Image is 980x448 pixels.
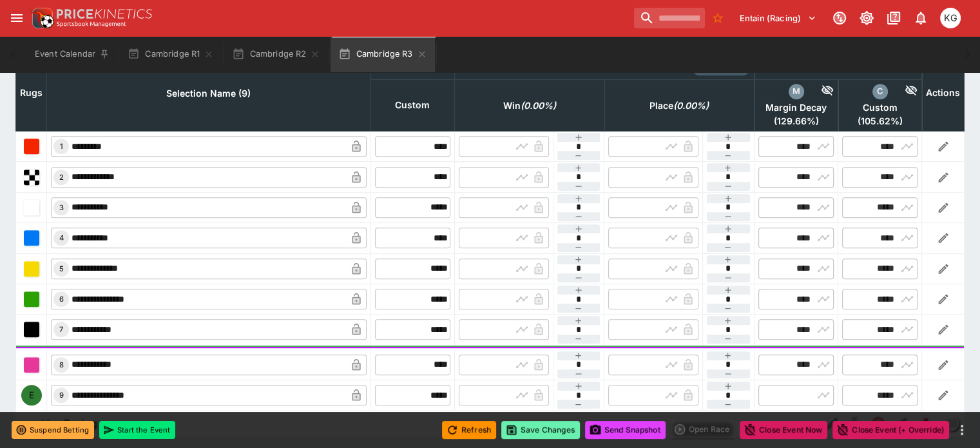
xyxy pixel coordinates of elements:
[57,264,66,273] span: 5
[331,36,434,72] button: Cambridge R3
[21,385,42,405] div: E
[57,142,66,151] span: 1
[28,5,54,31] img: PriceKinetics Logo
[936,4,965,32] button: Kevin Gutschlag
[673,98,709,113] em: ( 0.00 %)
[57,173,66,182] span: 2
[57,233,66,242] span: 4
[120,36,222,72] button: Cambridge R1
[758,102,834,113] span: Margin Decay
[671,420,735,438] div: split button
[634,8,705,28] input: search
[882,6,905,30] button: Documentation
[57,21,126,27] img: Sportsbook Management
[732,8,824,28] button: Select Tenant
[442,421,496,439] button: Refresh
[842,115,918,127] span: ( 105.62 %)
[489,98,570,113] span: excl. Emergencies (0.00%)
[57,295,66,304] span: 6
[842,84,918,127] div: excl. Emergencies (100.62%)
[585,421,666,439] button: Send Snapshot
[12,421,94,439] button: Suspend Betting
[635,98,723,113] span: excl. Emergencies (0.00%)
[57,325,66,334] span: 7
[27,36,117,72] button: Event Calendar
[828,6,851,30] button: Connected to PK
[740,421,827,439] button: Close Event Now
[16,55,47,131] th: Rugs
[922,55,965,131] th: Actions
[57,203,66,212] span: 3
[954,422,970,438] button: more
[57,9,152,19] img: PriceKinetics
[789,84,804,99] div: margin_decay
[872,84,888,99] div: custom
[707,8,728,28] button: No Bookmarks
[15,411,820,436] button: Live Racing
[57,391,66,400] span: 9
[855,6,878,30] button: Toggle light/dark mode
[909,6,932,30] button: Notifications
[521,98,556,113] em: ( 0.00 %)
[152,86,265,101] span: Selection Name (9)
[57,360,66,369] span: 8
[370,79,454,131] th: Custom
[224,36,328,72] button: Cambridge R2
[804,84,834,99] div: Hide Competitor
[758,84,834,127] div: excl. Emergencies (129.66%)
[99,421,175,439] button: Start the Event
[832,421,949,439] button: Close Event (+ Override)
[758,115,834,127] span: ( 129.66 %)
[888,84,918,99] div: Hide Competitor
[842,102,918,113] span: Custom
[913,411,939,436] a: b5d2c617-6c3f-41f7-9324-2dfe09ea4cc4
[5,6,28,30] button: open drawer
[940,8,961,28] div: Kevin Gutschlag
[501,421,580,439] button: Save Changes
